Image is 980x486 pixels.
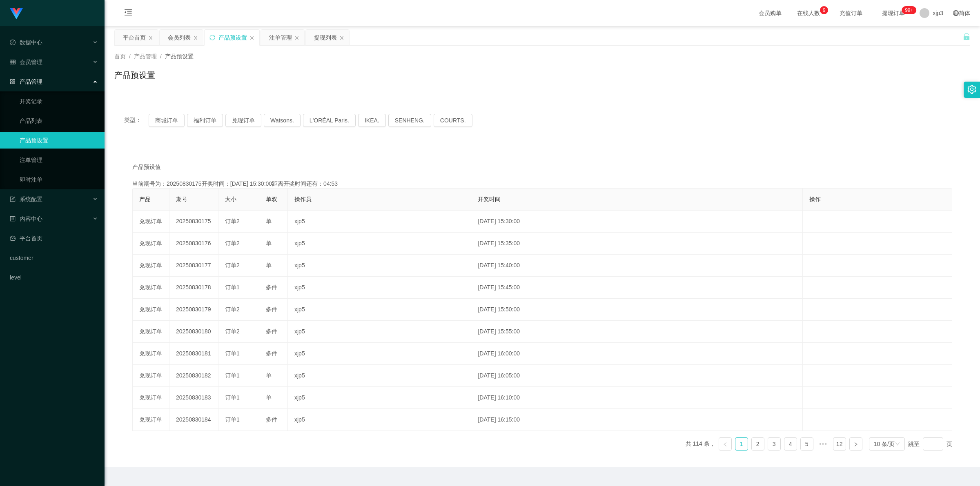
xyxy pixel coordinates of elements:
a: 12 [833,438,846,450]
span: 订单2 [225,306,240,313]
a: customer [10,250,98,266]
i: 图标: profile [10,216,16,222]
span: / [129,53,131,60]
li: 1 [735,437,748,450]
i: 图标: appstore-o [10,79,16,84]
li: 上一页 [719,437,732,450]
img: logo.9652507e.png [10,8,23,20]
a: 即时注单 [20,171,98,188]
span: 提现订单 [878,10,909,16]
button: 商城订单 [149,114,185,127]
i: 图标: right [853,442,858,447]
td: 兑现订单 [133,255,169,277]
td: 兑现订单 [133,321,169,343]
li: 12 [833,437,846,450]
span: 产品预设置 [165,53,194,60]
span: 大小 [225,196,236,202]
a: 产品预设置 [20,132,98,149]
span: 数据中心 [10,39,42,46]
td: [DATE] 16:05:00 [471,365,803,387]
td: 20250830175 [169,211,218,233]
td: 兑现订单 [133,409,169,431]
div: 当前期号为：20250830175开奖时间：[DATE] 15:30:00距离开奖时间还有：04:53 [132,180,952,188]
i: 图标: left [723,442,728,447]
button: IKEA. [358,114,386,127]
span: 开奖时间 [478,196,501,202]
td: [DATE] 15:55:00 [471,321,803,343]
td: 20250830183 [169,387,218,409]
span: 多件 [266,284,277,291]
td: xjp5 [288,343,471,365]
td: xjp5 [288,233,471,255]
li: 下一页 [849,437,862,450]
i: 图标: setting [967,85,976,94]
td: [DATE] 15:45:00 [471,277,803,299]
td: xjp5 [288,387,471,409]
sup: 9 [820,6,828,14]
a: 2 [752,438,764,450]
td: xjp5 [288,211,471,233]
td: xjp5 [288,255,471,277]
span: 订单2 [225,240,240,246]
sup: 234 [902,6,916,14]
td: [DATE] 15:40:00 [471,255,803,277]
span: 订单1 [225,372,240,379]
td: 兑现订单 [133,365,169,387]
li: 共 114 条， [686,437,715,450]
td: 20250830177 [169,255,218,277]
i: 图标: form [10,196,16,202]
li: 4 [784,437,797,450]
span: 订单2 [225,218,240,224]
a: 4 [784,438,797,450]
div: 平台首页 [123,30,146,45]
td: xjp5 [288,299,471,321]
span: 单 [266,372,272,379]
span: 订单2 [225,328,240,335]
td: xjp5 [288,409,471,431]
i: 图标: sync [209,35,215,40]
td: 20250830179 [169,299,218,321]
a: 3 [768,438,780,450]
span: 操作 [809,196,821,202]
li: 向后 5 页 [817,437,830,450]
td: xjp5 [288,321,471,343]
span: 产品管理 [134,53,157,60]
p: 9 [823,6,826,14]
div: 会员列表 [168,30,191,45]
span: 单 [266,262,272,269]
i: 图标: close [193,36,198,40]
a: 开奖记录 [20,93,98,109]
i: 图标: menu-fold [114,0,142,27]
i: 图标: close [249,36,254,40]
a: 图标: dashboard平台首页 [10,230,98,246]
button: 福利订单 [187,114,223,127]
li: 5 [800,437,813,450]
i: 图标: global [953,10,959,16]
i: 图标: table [10,59,16,65]
span: 订单1 [225,416,240,423]
span: 系统配置 [10,196,42,202]
i: 图标: check-circle-o [10,40,16,45]
a: 产品列表 [20,113,98,129]
td: xjp5 [288,365,471,387]
div: 产品预设置 [218,30,247,45]
td: 兑现订单 [133,299,169,321]
div: 提现列表 [314,30,337,45]
td: 20250830178 [169,277,218,299]
span: 多件 [266,328,277,335]
td: [DATE] 16:10:00 [471,387,803,409]
td: 20250830182 [169,365,218,387]
td: [DATE] 16:00:00 [471,343,803,365]
a: level [10,269,98,286]
span: 类型： [124,114,149,127]
td: [DATE] 16:15:00 [471,409,803,431]
td: 20250830181 [169,343,218,365]
td: 20250830180 [169,321,218,343]
button: SENHENG. [388,114,431,127]
button: 兑现订单 [225,114,261,127]
span: 会员管理 [10,59,42,65]
i: 图标: close [294,36,299,40]
span: 多件 [266,350,277,357]
li: 2 [751,437,764,450]
span: 在线人数 [793,10,824,16]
